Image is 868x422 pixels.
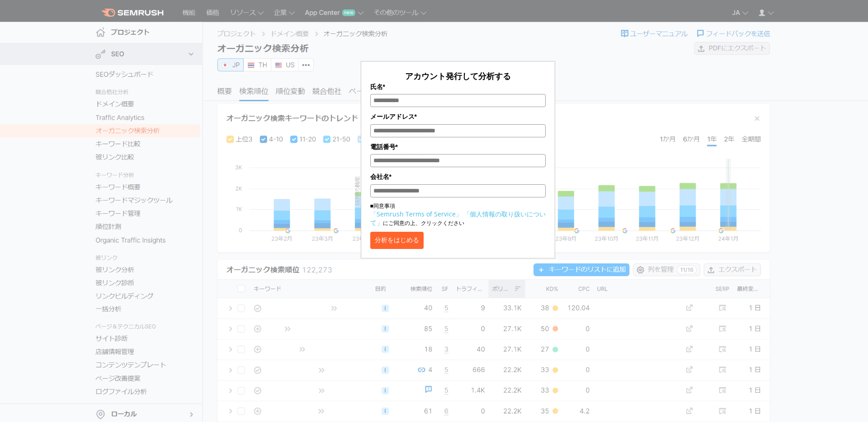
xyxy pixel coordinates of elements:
button: 分析をはじめる [370,232,424,249]
span: アカウント発行して分析する [405,70,511,81]
label: 電話番号* [370,142,546,152]
label: メールアドレス* [370,112,546,122]
a: 「個人情報の取り扱いについて」 [370,210,546,227]
a: 「Semrush Terms of Service」 [370,210,462,218]
p: ■同意事項 にご同意の上、クリックください [370,202,546,227]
